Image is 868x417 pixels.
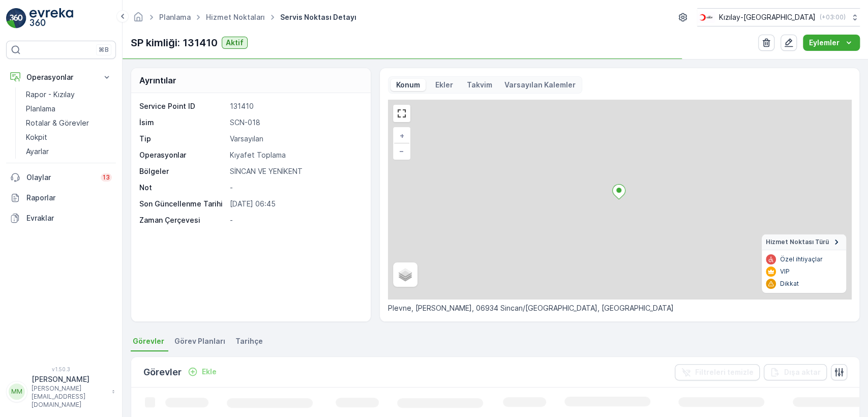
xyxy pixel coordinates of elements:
[202,367,217,377] p: Ekle
[29,8,73,28] img: logo_light-DOdMpM7g.png
[139,166,226,176] p: Bölgeler
[504,80,576,90] p: Varsayılan Kalemler
[139,183,226,193] p: Not
[6,366,116,372] span: v 1.50.3
[184,366,221,378] button: Ekle
[26,146,49,157] p: Ayarlar
[103,173,110,182] p: 13
[230,199,360,209] p: [DATE] 06:45
[6,167,116,188] a: Olaylar13
[780,267,790,276] p: VIP
[26,90,75,100] p: Rapor - Kızılay
[230,101,360,111] p: 131410
[6,374,116,409] button: MM[PERSON_NAME][PERSON_NAME][EMAIL_ADDRESS][DOMAIN_NAME]
[766,238,829,246] span: Hizmet Noktası Türü
[22,87,116,102] a: Rapor - Kızılay
[697,8,860,26] button: Kızılay-[GEOGRAPHIC_DATA](+03:00)
[394,143,409,159] a: Uzaklaştır
[26,172,95,183] p: Olaylar
[230,134,360,144] p: Varsayılan
[139,101,226,111] p: Service Point ID
[399,146,404,155] span: −
[394,106,409,121] a: View Fullscreen
[159,13,191,21] a: Planlama
[803,35,860,51] button: Eylemler
[400,131,404,140] span: +
[762,234,846,250] summary: Hizmet Noktası Türü
[6,8,26,28] img: logo
[22,144,116,159] a: Ayarlar
[395,80,422,90] p: Konum
[139,117,226,128] p: İsim
[719,12,816,22] p: Kızılay-[GEOGRAPHIC_DATA]
[6,208,116,228] a: Evraklar
[697,12,715,23] img: k%C4%B1z%C4%B1lay.png
[22,130,116,144] a: Kokpit
[139,74,176,86] p: Ayrıntılar
[695,367,754,377] p: Filtreleri temizle
[32,374,107,384] p: [PERSON_NAME]
[235,336,263,346] span: Tarihçe
[230,183,360,193] p: -
[22,116,116,130] a: Rotalar & Görevler
[26,72,96,82] p: Operasyonlar
[99,46,109,54] p: ⌘B
[139,134,226,144] p: Tip
[675,364,760,380] button: Filtreleri temizle
[6,188,116,208] a: Raporlar
[139,199,226,209] p: Son Güncellenme Tarihi
[230,150,360,160] p: Kıyafet Toplama
[139,215,226,225] p: Zaman Çerçevesi
[230,117,360,128] p: SCN-018
[26,118,89,128] p: Rotalar & Görevler
[133,336,164,346] span: Görevler
[278,12,358,22] span: Servis Noktası Detayı
[394,128,409,143] a: Yakınlaştır
[26,193,112,203] p: Raporlar
[32,384,107,409] p: [PERSON_NAME][EMAIL_ADDRESS][DOMAIN_NAME]
[780,255,823,263] p: Özel ihtiyaçlar
[388,303,851,313] p: Plevne, [PERSON_NAME], 06934 Sincan/[GEOGRAPHIC_DATA], [GEOGRAPHIC_DATA]
[6,67,116,87] button: Operasyonlar
[133,15,144,24] a: Ana Sayfa
[26,132,47,142] p: Kokpit
[394,263,416,286] a: Layers
[230,215,360,225] p: -
[226,38,244,48] p: Aktif
[26,104,55,114] p: Planlama
[9,383,25,400] div: MM
[467,80,492,90] p: Takvim
[131,35,218,50] p: SP kimliği: 131410
[820,13,846,21] p: ( +03:00 )
[809,38,840,48] p: Eylemler
[764,364,827,380] button: Dışa aktar
[139,150,226,160] p: Operasyonlar
[780,280,799,288] p: Dikkat
[434,80,455,90] p: Ekler
[206,13,265,21] a: Hizmet Noktaları
[174,336,225,346] span: Görev Planları
[230,166,360,176] p: SİNCAN VE YENİKENT
[22,102,116,116] a: Planlama
[26,213,112,223] p: Evraklar
[143,365,182,379] p: Görevler
[222,37,248,49] button: Aktif
[784,367,821,377] p: Dışa aktar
